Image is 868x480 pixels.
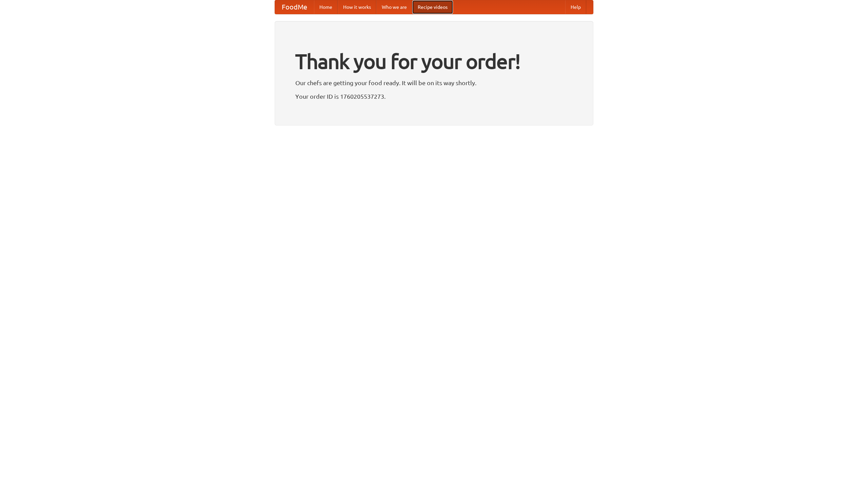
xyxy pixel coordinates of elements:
a: FoodMe [275,0,314,14]
a: Help [565,0,586,14]
p: Your order ID is 1760205537273. [295,91,573,101]
a: Home [314,0,338,14]
a: How it works [338,0,376,14]
h1: Thank you for your order! [295,45,573,78]
a: Who we are [376,0,412,14]
p: Our chefs are getting your food ready. It will be on its way shortly. [295,78,573,88]
a: Recipe videos [412,0,453,14]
